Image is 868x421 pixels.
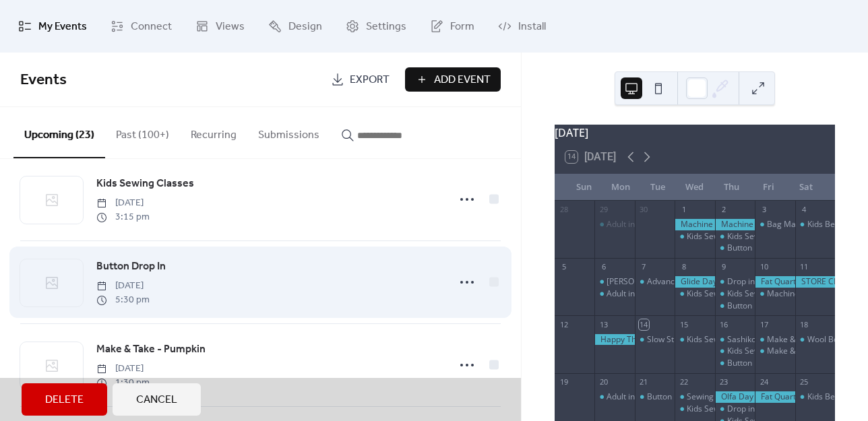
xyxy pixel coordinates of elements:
[715,231,755,242] div: Kids Sewing Classes
[755,346,795,357] div: Make & Take - Pumpkin
[113,383,201,416] button: Cancel
[555,125,835,141] div: [DATE]
[420,5,485,47] a: Form
[727,242,782,254] div: Button Drop In
[639,377,649,387] div: 21
[759,205,769,215] div: 3
[105,107,180,157] button: Past (100+)
[594,288,634,300] div: Adult intro to Sew
[715,300,755,312] div: Button Drop In
[594,334,634,346] div: Happy Thanksgiving
[727,346,803,357] div: Kids Sewing Classes
[755,276,795,288] div: Fat Quarter Friday
[687,288,762,300] div: Kids Sewing Classes
[759,377,769,387] div: 24
[795,219,835,230] div: Kids Beginner Sewing Class
[559,262,569,272] div: 5
[675,276,714,288] div: Glide Day
[727,288,803,300] div: Kids Sewing Classes
[405,67,501,92] button: Add Event
[799,319,809,329] div: 18
[640,174,677,201] div: Tue
[715,346,755,357] div: Kids Sewing Classes
[100,5,182,47] a: Connect
[136,392,177,408] span: Cancel
[679,262,689,272] div: 8
[679,205,689,215] div: 1
[676,174,713,201] div: Wed
[719,262,729,272] div: 9
[450,16,474,38] span: Form
[675,219,714,230] div: Machine Doctors
[767,219,842,230] div: Bag Makers Drop in
[321,67,400,92] a: Export
[216,16,245,38] span: Views
[675,334,714,346] div: Kids Sewing Classes
[759,319,769,329] div: 17
[755,391,795,403] div: Fat Quarter Friday
[647,334,717,346] div: Slow Stitch Drop In
[687,391,758,403] div: Sewing Day Dropin
[8,5,97,47] a: My Events
[598,377,609,387] div: 20
[767,346,855,357] div: Make & Take - Pumpkin
[366,16,406,38] span: Settings
[488,5,556,47] a: Install
[639,262,649,272] div: 7
[675,231,714,242] div: Kids Sewing Classes
[434,72,491,88] span: Add Event
[727,300,782,312] div: Button Drop In
[647,391,702,403] div: Button Drop In
[607,288,673,300] div: Adult intro to Sew
[675,391,714,403] div: Sewing Day Dropin
[767,288,864,300] div: Machine Embroidery Club
[594,391,634,403] div: Adult intro to Sew
[22,383,107,416] button: Delete
[727,358,782,369] div: Button Drop In
[719,319,729,329] div: 16
[715,358,755,369] div: Button Drop In
[787,174,824,201] div: Sat
[715,288,755,300] div: Kids Sewing Classes
[795,391,835,403] div: Kids Beginner Sewing Class
[675,288,714,300] div: Kids Sewing Classes
[767,334,855,346] div: Make & Take - Pumpkin
[715,242,755,254] div: Button Drop In
[715,219,755,230] div: Machine Doctors
[180,107,247,157] button: Recurring
[759,262,769,272] div: 10
[675,403,714,415] div: Kids Sewing Classes
[518,16,546,38] span: Install
[247,107,330,157] button: Submissions
[598,205,609,215] div: 29
[715,334,755,346] div: Sashiko Drop In
[635,334,675,346] div: Slow Stitch Drop In
[719,377,729,387] div: 23
[687,403,762,415] div: Kids Sewing Classes
[727,334,786,346] div: Sashiko Drop In
[131,16,172,38] span: Connect
[45,392,84,408] span: Delete
[755,334,795,346] div: Make & Take - Pumpkin
[13,107,105,158] button: Upcoming (23)
[350,72,390,88] span: Export
[20,65,67,95] span: Events
[755,219,795,230] div: Bag Makers Drop in
[799,205,809,215] div: 4
[598,319,609,329] div: 13
[647,276,797,288] div: Advanced Sampler Needle Book Drop in
[559,377,569,387] div: 19
[635,391,675,403] div: Button Drop In
[594,276,634,288] div: Terry Roland FULL
[715,276,755,288] div: Drop in Free Motion
[288,16,322,38] span: Design
[795,334,835,346] div: Wool Bowl Class
[258,5,332,47] a: Design
[715,403,755,415] div: Drop in Free Motion
[679,377,689,387] div: 22
[713,174,750,201] div: Thu
[185,5,255,47] a: Views
[719,205,729,215] div: 2
[639,205,649,215] div: 30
